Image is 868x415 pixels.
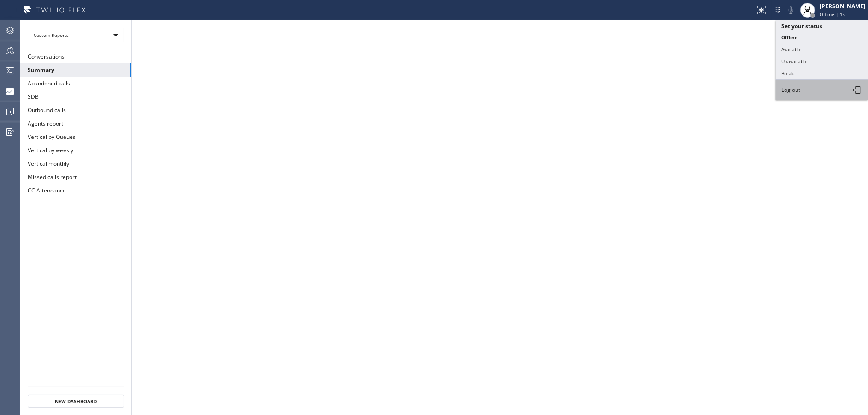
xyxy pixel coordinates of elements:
button: Summary [20,63,131,77]
iframe: dashboard_b794bedd1109 [132,20,868,415]
button: Vertical monthly [20,157,131,170]
button: New Dashboard [28,395,124,408]
button: SDB [20,90,131,103]
button: Outbound calls [20,103,131,117]
button: Conversations [20,50,131,63]
div: Custom Reports [28,28,124,42]
button: Agents report [20,117,131,130]
button: Mute [785,4,797,17]
div: [PERSON_NAME] [820,2,865,10]
span: Offline | 1s [820,11,845,18]
button: Missed calls report [20,170,131,184]
button: Vertical by weekly [20,144,131,157]
button: Abandoned calls [20,77,131,90]
button: Vertical by Queues [20,130,131,144]
button: CC Attendance [20,184,131,197]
